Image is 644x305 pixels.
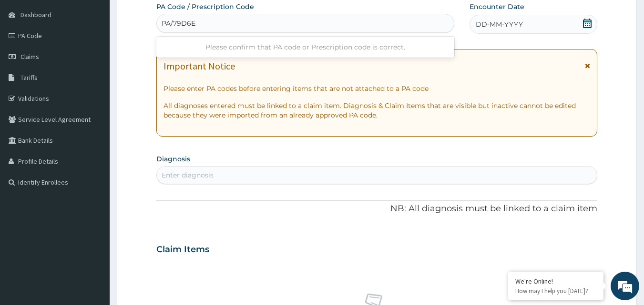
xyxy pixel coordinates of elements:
[476,20,523,29] span: DD-MM-YYYY
[156,203,598,215] p: NB: All diagnosis must be linked to a claim item
[20,10,51,19] span: Dashboard
[156,2,254,11] label: PA Code / Prescription Code
[156,245,209,255] h3: Claim Items
[515,287,596,295] p: How may I help you today?
[515,277,596,285] div: We're Online!
[156,39,455,56] div: Please confirm that PA code or Prescription code is correct.
[5,204,182,237] textarea: Type your message and hit 'Enter'
[162,170,214,180] div: Enter diagnosis
[164,101,591,120] p: All diagnoses entered must be linked to a claim item. Diagnosis & Claim Items that are visible bu...
[20,52,39,61] span: Claims
[55,92,132,188] span: We're online!
[20,73,38,82] span: Tariffs
[164,84,591,93] p: Please enter PA codes before entering items that are not attached to a PA code
[18,48,39,71] img: d_794563401_company_1708531726252_794563401
[50,53,160,66] div: Chat with us now
[156,154,190,164] label: Diagnosis
[470,2,524,11] label: Encounter Date
[156,5,179,28] div: Minimize live chat window
[164,61,235,71] h1: Important Notice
